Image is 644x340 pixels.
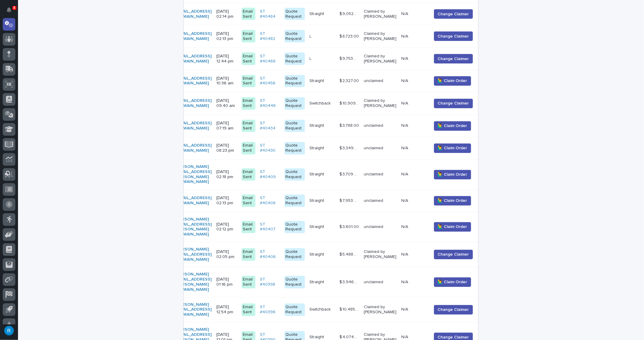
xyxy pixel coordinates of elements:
[242,8,255,20] div: Email Sent
[402,278,410,285] p: N/A
[402,55,410,61] p: N/A
[170,212,483,242] tr: [PERSON_NAME][EMAIL_ADDRESS][PERSON_NAME][DOMAIN_NAME] [DATE] 02:12 pmEmail SentST #40407 Quote R...
[364,53,397,64] p: Claimed by [PERSON_NAME]
[216,98,237,108] p: [DATE] 09:40 am
[310,171,326,177] p: Straight
[175,217,212,237] a: [PERSON_NAME][EMAIL_ADDRESS][PERSON_NAME][DOMAIN_NAME]
[175,272,212,292] a: [PERSON_NAME][EMAIL_ADDRESS][PERSON_NAME][DOMAIN_NAME]
[438,198,467,204] span: 🙋‍♂️ Claim Order
[170,137,483,159] tr: [EMAIL_ADDRESS][DOMAIN_NAME] [DATE] 08:23 pmEmail SentST #40430 Quote RequestStraightStraight $ 3...
[242,75,255,87] div: Email Sent
[402,100,410,106] p: N/A
[438,100,469,106] span: Change Claimer
[310,278,326,285] p: Straight
[364,305,397,315] p: Claimed by [PERSON_NAME]
[170,242,483,267] tr: [PERSON_NAME][EMAIL_ADDRESS][DOMAIN_NAME] [DATE] 02:05 pmEmail SentST #40406 Quote RequestStraigh...
[284,97,305,110] div: Quote Request
[242,248,255,261] div: Email Sent
[216,76,237,86] p: [DATE] 10:36 am
[310,10,326,16] p: Straight
[284,8,305,20] div: Quote Request
[434,170,471,179] button: 🙋‍♂️ Claim Order
[216,305,237,315] p: [DATE] 12:54 pm
[170,297,483,322] tr: [PERSON_NAME][EMAIL_ADDRESS][DOMAIN_NAME] [DATE] 12:54 pmEmail SentST #40396 Quote RequestSwitchb...
[8,7,15,17] div: Notifications8
[284,194,305,207] div: Quote Request
[216,277,237,287] p: [DATE] 01:16 pm
[340,55,360,61] p: $ 9,753.00
[242,120,255,132] div: Email Sent
[175,76,212,86] a: [EMAIL_ADDRESS][DOMAIN_NAME]
[340,197,360,203] p: $ 7,953.00
[364,172,397,177] p: unclaimed
[242,194,255,207] div: Email Sent
[175,98,212,108] a: [EMAIL_ADDRESS][DOMAIN_NAME]
[364,280,397,285] p: unclaimed
[434,222,471,232] button: 🙋‍♂️ Claim Order
[438,307,469,313] span: Change Claimer
[242,276,255,288] div: Email Sent
[242,303,255,316] div: Email Sent
[216,249,237,260] p: [DATE] 02:05 pm
[310,77,326,83] p: Straight
[364,146,397,151] p: unclaimed
[310,251,326,257] p: Straight
[364,9,397,19] p: Claimed by [PERSON_NAME]
[340,333,360,340] p: $ 4,074.00
[434,250,473,259] button: Change Claimer
[438,123,467,129] span: 🙋‍♂️ Claim Order
[216,53,237,64] p: [DATE] 12:44 pm
[284,303,305,316] div: Quote Request
[310,32,313,39] p: L
[175,31,212,41] a: [EMAIL_ADDRESS][DOMAIN_NAME]
[216,9,237,19] p: [DATE] 02:14 pm
[284,30,305,42] div: Quote Request
[216,143,237,153] p: [DATE] 08:23 pm
[260,222,280,232] a: ST #40407
[284,52,305,65] div: Quote Request
[13,6,15,10] p: 8
[438,33,469,39] span: Change Claimer
[340,32,360,39] p: $ 8,723.00
[284,221,305,233] div: Quote Request
[242,30,255,42] div: Email Sent
[364,123,397,128] p: unclaimed
[310,333,326,340] p: Straight
[175,196,212,206] a: [EMAIL_ADDRESS][DOMAIN_NAME]
[170,114,483,137] tr: [EMAIL_ADDRESS][DOMAIN_NAME] [DATE] 07:19 amEmail SentST #40434 Quote RequestStraightStraight $ 3...
[434,31,473,41] button: Change Claimer
[340,306,360,312] p: $ 10,485.00
[438,145,467,151] span: 🙋‍♂️ Claim Order
[402,333,410,340] p: N/A
[284,75,305,87] div: Quote Request
[216,121,237,131] p: [DATE] 07:19 am
[402,10,410,16] p: N/A
[364,224,397,229] p: unclaimed
[364,249,397,260] p: Claimed by [PERSON_NAME]
[340,10,360,16] p: $ 9,052.00
[175,143,212,153] a: [EMAIL_ADDRESS][DOMAIN_NAME]
[434,143,471,153] button: 🙋‍♂️ Claim Order
[340,144,360,151] p: $ 3,349.00
[310,144,326,151] p: Straight
[260,305,280,315] a: ST #40396
[260,143,280,153] a: ST #40430
[402,32,410,39] p: N/A
[216,222,237,232] p: [DATE] 02:12 pm
[438,251,469,257] span: Change Claimer
[170,190,483,212] tr: [EMAIL_ADDRESS][DOMAIN_NAME] [DATE] 02:13 pmEmail SentST #40408 Quote RequestStraightStraight $ 7...
[434,76,471,86] button: 🙋‍♂️ Claim Order
[434,54,473,63] button: Change Claimer
[310,122,326,128] p: Straight
[242,52,255,65] div: Email Sent
[242,142,255,154] div: Email Sent
[260,76,280,86] a: ST #40456
[434,305,473,314] button: Change Claimer
[170,2,483,25] tr: [EMAIL_ADDRESS][DOMAIN_NAME] [DATE] 02:14 pmEmail SentST #40484 Quote RequestStraightStraight $ 9...
[402,223,410,229] p: N/A
[438,279,467,285] span: 🙋‍♂️ Claim Order
[216,31,237,41] p: [DATE] 02:13 pm
[284,142,305,154] div: Quote Request
[438,78,467,84] span: 🙋‍♂️ Claim Order
[364,78,397,83] p: unclaimed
